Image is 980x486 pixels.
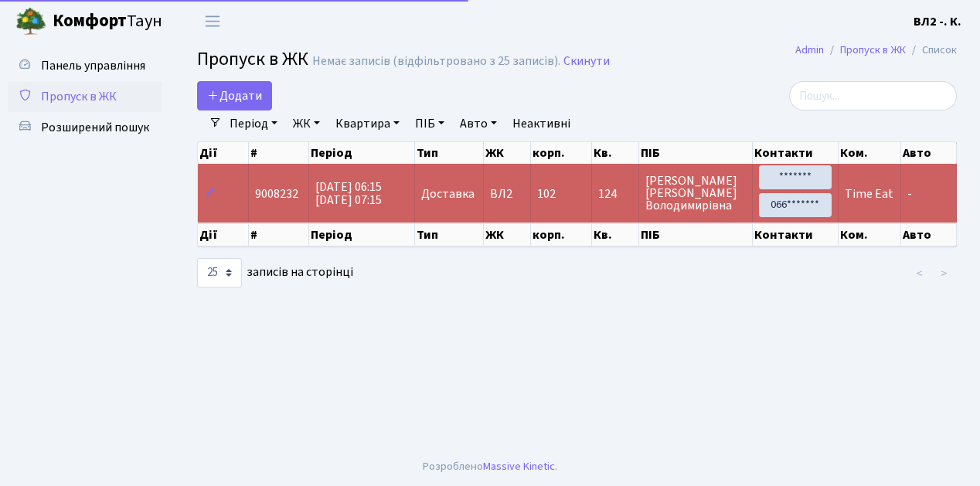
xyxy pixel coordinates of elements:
[309,223,416,246] th: Період
[249,223,309,246] th: #
[537,185,556,202] span: 102
[592,223,638,246] th: Кв.
[41,88,117,105] span: Пропуск в ЖК
[772,34,980,66] nav: breadcrumb
[207,87,262,104] span: Додати
[563,54,610,69] a: Скинути
[914,12,961,31] a: ВЛ2 -. К.
[484,223,531,246] th: ЖК
[409,110,451,137] a: ПІБ
[287,110,326,137] a: ЖК
[906,42,957,59] li: Список
[592,142,638,164] th: Кв.
[249,142,309,164] th: #
[483,458,555,474] a: Massive Kinetic
[15,6,46,37] img: logo.png
[309,142,416,164] th: Період
[901,223,957,246] th: Авто
[907,185,912,202] span: -
[197,46,308,73] span: Пропуск в ЖК
[639,142,754,164] th: ПІБ
[901,142,957,164] th: Авто
[193,8,232,34] button: Переключити навігацію
[415,223,483,246] th: Тип
[421,188,475,200] span: Доставка
[845,185,893,202] span: Time Eat
[484,142,531,164] th: ЖК
[839,142,901,164] th: Ком.
[41,119,149,136] span: Розширений пошук
[8,81,162,112] a: Пропуск в ЖК
[839,223,901,246] th: Ком.
[255,185,298,202] span: 9008232
[223,110,284,137] a: Період
[423,458,557,475] div: Розроблено .
[415,142,483,164] th: Тип
[531,142,592,164] th: корп.
[598,188,631,200] span: 124
[8,50,162,81] a: Панель управління
[197,258,242,287] select: записів на сторінці
[198,223,249,246] th: Дії
[53,8,162,35] span: Таун
[753,223,839,246] th: Контакти
[490,188,524,200] span: ВЛ2
[53,8,127,33] b: Комфорт
[329,110,406,137] a: Квартира
[531,223,592,246] th: корп.
[197,258,353,287] label: записів на сторінці
[645,175,747,212] span: [PERSON_NAME] [PERSON_NAME] Володимирівна
[506,110,577,137] a: Неактивні
[840,42,906,58] a: Пропуск в ЖК
[639,223,754,246] th: ПІБ
[312,54,560,69] div: Немає записів (відфільтровано з 25 записів).
[315,178,382,209] span: [DATE] 06:15 [DATE] 07:15
[789,81,957,110] input: Пошук...
[454,110,503,137] a: Авто
[198,142,249,164] th: Дії
[753,142,839,164] th: Контакти
[795,42,824,58] a: Admin
[8,112,162,143] a: Розширений пошук
[197,81,272,110] a: Додати
[914,13,961,30] b: ВЛ2 -. К.
[41,57,145,74] span: Панель управління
